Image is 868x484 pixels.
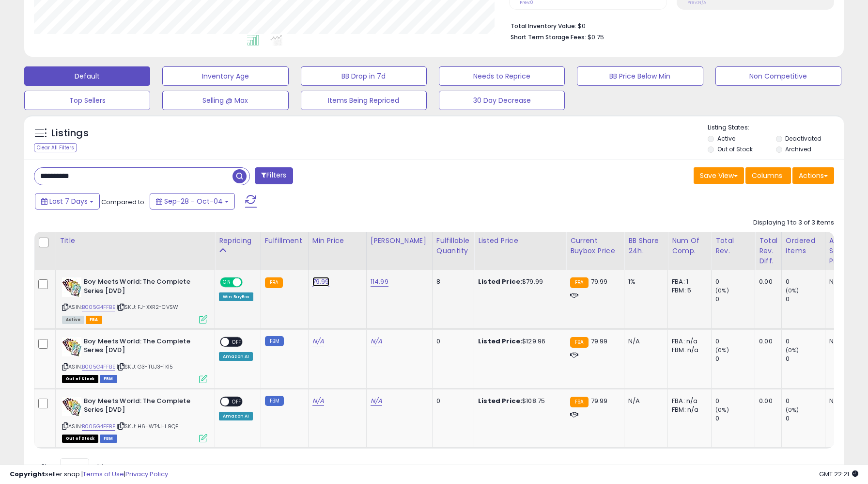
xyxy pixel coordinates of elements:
button: Inventory Age [162,66,288,86]
div: 0 [786,337,825,346]
div: 0 [786,355,825,363]
span: Last 7 Days [49,196,88,206]
div: Clear All Filters [34,143,77,152]
div: Fulfillable Quantity [436,236,470,256]
img: 51V5gWCnQHL._SL40_.jpg [62,277,81,297]
button: Save View [694,167,744,184]
div: 0 [715,414,755,423]
div: 0 [786,295,825,304]
b: Short Term Storage Fees: [511,33,586,41]
small: (0%) [715,406,729,414]
img: 51V5gWCnQHL._SL40_.jpg [62,337,81,356]
div: 0 [715,277,755,286]
div: 1% [628,277,660,286]
strong: Copyright [10,469,45,479]
button: Sep-28 - Oct-04 [150,193,235,210]
button: Top Sellers [24,91,150,110]
div: Current Buybox Price [570,236,620,256]
div: FBM: n/a [672,346,704,355]
div: FBA: 1 [672,277,704,286]
div: Listed Price [478,236,562,246]
div: ASIN: [62,337,207,382]
button: Needs to Reprice [439,66,565,86]
label: Archived [785,145,811,153]
button: Actions [792,167,834,184]
span: Show: entries [41,462,111,471]
button: Selling @ Max [162,91,288,110]
img: 51V5gWCnQHL._SL40_.jpg [62,397,81,416]
a: 114.99 [371,277,388,287]
button: BB Price Below Min [577,66,703,86]
button: Last 7 Days [35,193,100,210]
div: Title [60,236,211,246]
small: FBA [570,337,588,348]
b: Boy Meets World: The Complete Series [DVD] [84,277,201,298]
span: ON [221,278,233,287]
b: Listed Price: [478,277,522,286]
div: N/A [628,397,660,405]
a: N/A [312,337,324,346]
div: FBA: n/a [672,397,704,405]
div: N/A [628,337,660,346]
small: FBA [265,277,283,288]
small: (0%) [715,287,729,294]
span: FBM [100,375,117,383]
small: FBM [265,336,284,346]
small: (0%) [786,346,799,354]
span: Compared to: [101,197,146,207]
a: B005G4FFBE [82,363,115,371]
div: $129.96 [478,337,558,346]
button: Columns [745,167,791,184]
span: OFF [229,397,245,405]
div: FBA: n/a [672,337,704,346]
div: N/A [829,397,861,405]
span: | SKU: H6-WT4J-L9QE [117,422,178,430]
b: Listed Price: [478,337,522,346]
span: 79.99 [591,277,608,286]
small: (0%) [786,406,799,414]
div: Num of Comp. [672,236,707,256]
a: 79.99 [312,277,329,287]
small: FBA [570,397,588,407]
div: 8 [436,277,466,286]
button: BB Drop in 7d [301,66,427,86]
b: Total Inventory Value: [511,22,576,30]
span: OFF [241,278,257,287]
button: Filters [255,167,293,184]
span: Sep-28 - Oct-04 [164,196,223,206]
a: B005G4FFBE [82,303,115,311]
div: Amazon AI [219,352,253,361]
span: All listings that are currently out of stock and unavailable for purchase on Amazon [62,435,98,443]
span: | SKU: G3-TUJ3-1K15 [117,363,173,371]
small: FBM [265,396,284,406]
div: seller snap | | [10,470,168,479]
small: FBA [570,277,588,288]
button: 30 Day Decrease [439,91,565,110]
div: $108.75 [478,397,558,405]
div: 0 [786,397,825,405]
span: All listings that are currently out of stock and unavailable for purchase on Amazon [62,375,98,383]
div: ASIN: [62,277,207,323]
div: Win BuyBox [219,292,253,301]
div: 0 [786,277,825,286]
p: Listing States: [708,123,844,132]
a: Terms of Use [83,469,124,479]
div: 0 [715,337,755,346]
div: 0 [436,397,466,405]
button: Default [24,66,150,86]
span: 79.99 [591,337,608,346]
div: Total Rev. Diff. [759,236,777,266]
div: 0.00 [759,397,774,405]
a: Privacy Policy [125,469,168,479]
div: 0 [715,397,755,405]
div: Total Rev. [715,236,751,256]
button: Items Being Repriced [301,91,427,110]
div: 0 [715,355,755,363]
div: Ordered Items [786,236,821,256]
label: Active [717,134,735,143]
span: $0.75 [588,32,604,42]
small: (0%) [715,346,729,354]
b: Boy Meets World: The Complete Series [DVD] [84,397,201,417]
span: | SKU: FJ-XXR2-CVSW [117,303,178,311]
div: Min Price [312,236,362,246]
